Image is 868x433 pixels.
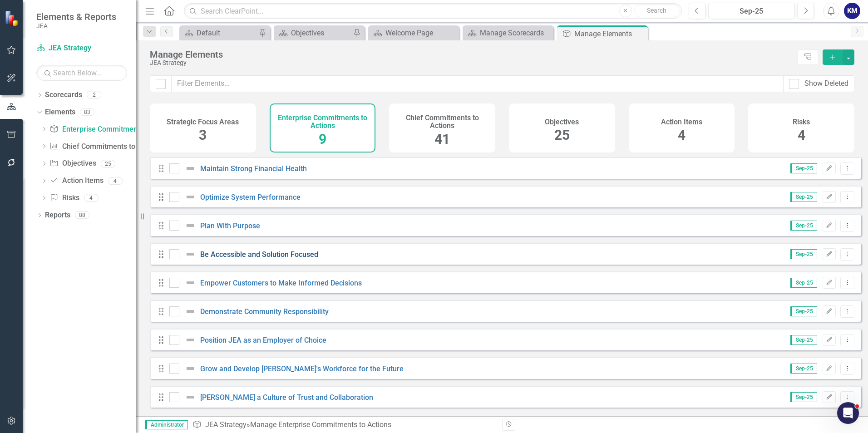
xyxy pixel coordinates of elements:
div: Show Deleted [804,79,848,89]
div: Manage Elements [574,28,646,39]
img: Not Defined [185,335,196,345]
div: Objectives [291,27,351,39]
span: 41 [434,131,450,147]
span: 3 [199,127,207,143]
span: Sep-25 [790,278,817,288]
div: Manage Elements [150,49,793,59]
input: Filter Elements... [171,75,784,92]
span: Sep-25 [790,392,817,402]
span: 25 [554,127,570,143]
a: JEA Strategy [36,43,127,54]
a: Risks [49,193,79,203]
a: Reports [45,210,70,221]
button: Sep-25 [708,3,795,19]
a: Chief Commitments to Actions [49,142,161,152]
img: Not Defined [185,392,196,403]
h4: Enterprise Commitments to Actions [275,114,370,130]
a: Elements [45,107,75,118]
a: Scorecards [45,90,82,100]
div: Sep-25 [711,6,792,17]
div: 2 [87,91,101,99]
span: Sep-25 [790,249,817,259]
div: 25 [101,160,115,167]
button: KM [844,3,860,19]
h4: Risks [793,118,810,126]
span: Sep-25 [790,192,817,202]
a: Default [182,27,256,39]
a: Position JEA as an Employer of Choice [200,336,326,344]
span: 4 [798,127,805,143]
div: 4 [84,194,99,202]
a: JEA Strategy [205,420,247,429]
div: 83 [80,108,94,116]
a: Enterprise Commitments to Actions [49,124,178,135]
h4: Chief Commitments to Actions [395,114,490,130]
div: 4 [108,177,123,185]
img: Not Defined [185,306,196,317]
a: Welcome Page [370,27,457,39]
div: 88 [75,212,89,219]
button: Search [634,5,680,17]
span: Sep-25 [790,306,817,316]
span: Elements & Reports [36,11,116,22]
span: Sep-25 [790,335,817,345]
h4: Action Items [661,118,702,126]
img: ClearPoint Strategy [4,10,21,26]
span: 4 [678,127,686,143]
img: Not Defined [185,249,196,260]
img: Not Defined [185,220,196,231]
a: Demonstrate Community Responsibility [200,307,329,316]
a: Action Items [49,176,103,186]
iframe: Intercom live chat [837,402,859,424]
span: Search [647,7,666,14]
a: Be Accessible and Solution Focused [200,250,318,259]
span: Administrator [145,420,188,429]
span: Sep-25 [790,364,817,374]
small: JEA [36,22,116,30]
div: Welcome Page [385,27,457,39]
a: Objectives [49,158,96,169]
a: Grow and Develop [PERSON_NAME]'s Workforce for the Future [200,364,404,373]
div: Manage Scorecards [480,27,551,39]
span: 9 [319,131,326,147]
h4: Objectives [545,118,579,126]
a: Manage Scorecards [465,27,551,39]
img: Not Defined [185,192,196,202]
span: Sep-25 [790,221,817,231]
img: Not Defined [185,363,196,374]
img: Not Defined [185,277,196,288]
input: Search Below... [36,65,127,81]
div: » Manage Enterprise Commitments to Actions [192,420,495,430]
input: Search ClearPoint... [184,3,682,19]
h4: Strategic Focus Areas [167,118,239,126]
a: Plan With Purpose [200,221,260,230]
a: Maintain Strong Financial Health [200,164,307,173]
span: Sep-25 [790,163,817,173]
div: JEA Strategy [150,59,793,66]
img: Not Defined [185,163,196,174]
a: [PERSON_NAME] a Culture of Trust and Collaboration [200,393,373,402]
a: Empower Customers to Make Informed Decisions [200,279,362,287]
a: Optimize System Performance [200,193,301,202]
a: Objectives [276,27,351,39]
div: Default [197,27,256,39]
